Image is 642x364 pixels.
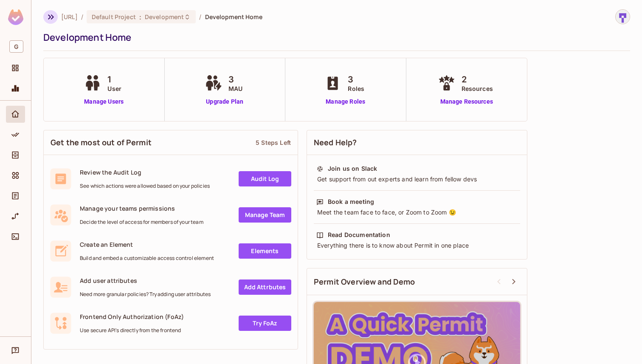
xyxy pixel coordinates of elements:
li: / [199,13,201,21]
a: Manage Resources [436,97,497,106]
div: Policy [6,126,25,143]
div: Connect [6,228,25,245]
a: Elements [239,243,291,259]
div: Projects [6,59,25,76]
img: sharmila@genworx.ai [616,10,630,24]
span: Manage your teams permissions [80,204,203,212]
img: SReyMgAAAABJRU5ErkJggg== [8,9,23,25]
a: Manage Team [239,207,291,223]
div: Everything there is to know about Permit in one place [316,241,518,250]
span: Add user attributes [80,277,211,285]
div: Get support from out experts and learn from fellow devs [316,175,518,183]
div: Workspace: genworx.ai [6,37,25,56]
div: Book a meeting [328,198,374,206]
span: 2 [462,73,493,86]
span: Resources [462,84,493,93]
div: Monitoring [6,80,25,97]
span: Development Home [205,13,262,21]
a: Upgrade Plan [203,97,247,106]
span: Build and embed a customizable access control element [80,255,214,262]
span: Development [145,13,184,21]
div: Help & Updates [6,342,25,359]
span: See which actions were allowed based on your policies [80,183,210,189]
div: Join us on Slack [328,164,377,173]
a: Add Attrbutes [239,279,291,295]
li: / [81,13,83,21]
div: Read Documentation [328,231,390,239]
span: : [139,14,142,20]
div: Home [6,106,25,123]
span: Need Help? [314,137,357,148]
span: 1 [107,73,121,86]
span: Get the most out of Permit [51,137,152,148]
a: Manage Roles [322,97,369,106]
span: Frontend Only Authorization (FoAz) [80,313,184,321]
span: Need more granular policies? Try adding user attributes [80,291,211,298]
div: Directory [6,147,25,164]
span: Review the Audit Log [80,168,210,176]
a: Manage Users [82,97,126,106]
span: the active workspace [61,13,78,21]
div: 5 Steps Left [256,138,291,147]
span: Create an Element [80,240,214,248]
div: URL Mapping [6,208,25,225]
span: Roles [348,84,364,93]
div: Elements [6,167,25,184]
span: User [107,84,121,93]
span: 3 [348,73,364,86]
span: Default Project [92,13,136,21]
span: MAU [228,84,242,93]
a: Audit Log [239,171,291,186]
span: Permit Overview and Demo [314,277,415,287]
span: Decide the level of access for members of your team [80,219,203,226]
div: Audit Log [6,187,25,204]
a: Try FoAz [239,316,291,331]
span: 3 [228,73,242,86]
div: Development Home [43,31,626,44]
span: G [9,40,23,53]
div: Meet the team face to face, or Zoom to Zoom 😉 [316,208,518,217]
